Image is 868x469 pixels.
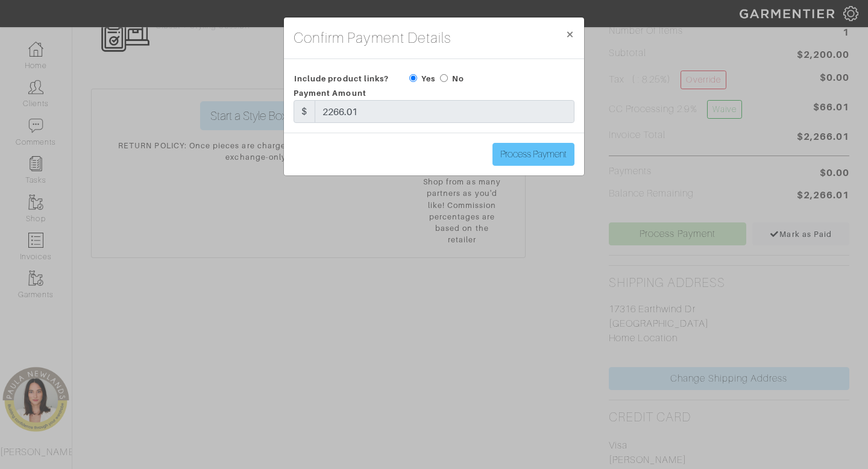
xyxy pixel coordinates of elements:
[294,70,389,87] span: Include product links?
[421,73,435,84] label: Yes
[294,27,451,49] h4: Confirm Payment Details
[294,89,366,98] span: Payment Amount
[565,26,574,42] span: ×
[492,143,574,166] input: Process Payment
[452,73,464,84] label: No
[294,100,315,123] div: $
